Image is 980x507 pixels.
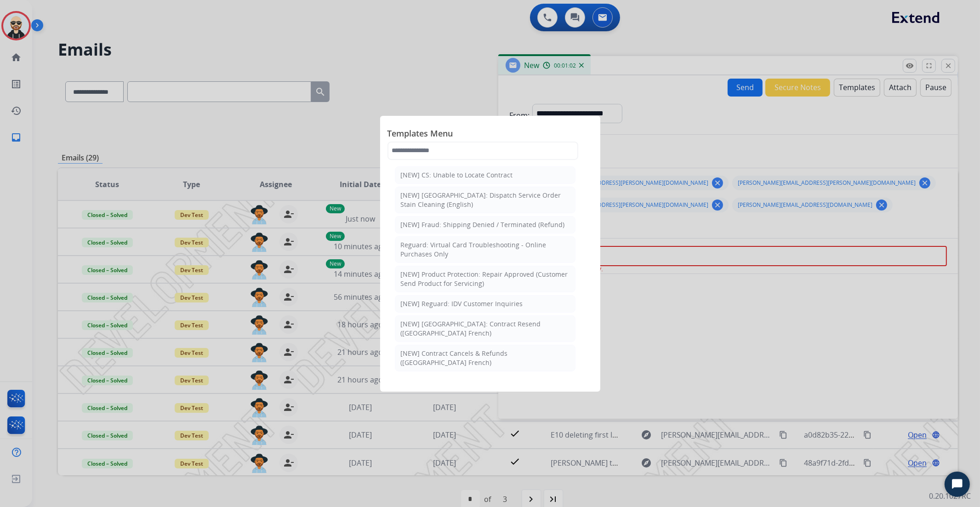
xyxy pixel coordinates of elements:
div: Reguard: Virtual Card Troubleshooting - Online Purchases Only [401,240,570,259]
div: [NEW] Fraud: Shipping Denied / Terminated (Refund) [401,220,565,229]
div: [NEW] [GEOGRAPHIC_DATA]: Contract Resend ([GEOGRAPHIC_DATA] French) [401,319,570,338]
div: [NEW] Product Protection: Repair Approved (Customer Send Product for Servicing) [401,270,570,288]
button: Start Chat [945,472,970,497]
svg: Open Chat [951,478,964,491]
div: [NEW] Reguard: IDV Customer Inquiries [401,299,523,308]
div: [NEW] Contract Cancels & Refunds ([GEOGRAPHIC_DATA] French) [401,349,570,367]
span: Templates Menu [387,127,593,142]
div: [NEW] CS: Unable to Locate Contract [401,171,513,180]
div: [NEW] [GEOGRAPHIC_DATA]: Dispatch Service Order Stain Cleaning (English) [401,191,570,209]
